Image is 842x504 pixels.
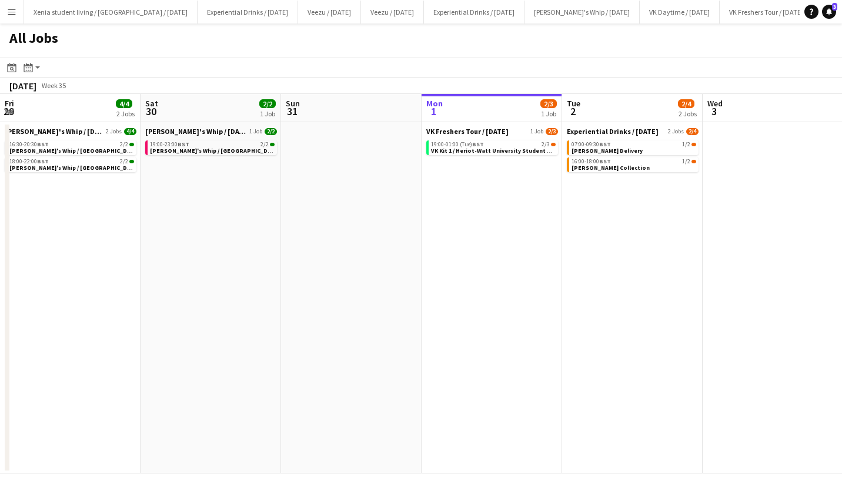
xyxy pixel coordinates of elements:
[145,127,247,136] span: Shanky's Whip / Aug 25
[286,98,300,109] span: Sun
[691,160,696,163] span: 1/2
[37,157,49,165] span: BST
[524,1,640,23] button: [PERSON_NAME]'s Whip / [DATE]
[178,140,189,148] span: BST
[678,99,694,108] span: 2/4
[572,157,696,171] a: 16:00-18:00BST1/2[PERSON_NAME] Collection
[679,109,697,118] div: 2 Jobs
[249,128,262,135] span: 1 Job
[5,127,136,174] div: [PERSON_NAME]'s Whip / [DATE]2 Jobs4/416:30-20:30BST2/2[PERSON_NAME]'s Whip / [GEOGRAPHIC_DATA]18...
[567,98,580,109] span: Tue
[682,159,690,164] span: 1/2
[260,109,275,118] div: 1 Job
[668,128,684,135] span: 2 Jobs
[265,128,277,135] span: 2/2
[129,143,134,146] span: 2/2
[472,140,484,148] span: BST
[567,127,699,174] div: Experiential Drinks / [DATE]2 Jobs2/407:00-09:30BST1/2[PERSON_NAME] Delivery16:00-18:00BST1/2[PER...
[706,105,723,118] span: 3
[832,3,837,11] span: 3
[567,127,699,136] a: Experiential Drinks / [DATE]2 Jobs2/4
[426,127,558,136] a: VK Freshers Tour / [DATE]1 Job2/3
[426,127,558,157] div: VK Freshers Tour / [DATE]1 Job2/319:00-01:00 (Tue)BST2/3VK Kit 1 / Heriot-Watt University Student...
[150,142,189,147] span: 19:00-23:00
[424,1,524,23] button: Experiential Drinks / [DATE]
[24,1,198,23] button: Xenia student living / [GEOGRAPHIC_DATA] / [DATE]
[707,98,723,109] span: Wed
[551,143,556,146] span: 2/3
[572,147,643,154] span: Thwaits Delivery
[129,160,134,163] span: 2/2
[9,164,139,172] span: Shanky's Whip / Newcastle
[9,159,49,164] span: 18:00-22:00
[542,142,550,147] span: 2/3
[540,99,557,108] span: 2/3
[9,140,134,154] a: 16:30-20:30BST2/2[PERSON_NAME]'s Whip / [GEOGRAPHIC_DATA]
[198,1,298,23] button: Experiential Drinks / [DATE]
[39,81,68,90] span: Week 35
[426,127,509,136] span: VK Freshers Tour / Sept 25
[259,99,276,108] span: 2/2
[567,127,659,136] span: Experiential Drinks / Sept 2025
[120,142,128,147] span: 2/2
[116,99,132,108] span: 4/4
[270,143,275,146] span: 2/2
[640,1,720,23] button: VK Daytime / [DATE]
[572,142,611,147] span: 07:00-09:30
[565,105,580,118] span: 2
[143,105,158,118] span: 30
[546,128,558,135] span: 2/3
[425,105,443,118] span: 1
[572,159,611,164] span: 16:00-18:00
[431,147,564,154] span: VK Kit 1 / Heriot-Watt University Student Union
[9,147,139,154] span: Shanky's Whip / Sheffield
[145,127,277,136] a: [PERSON_NAME]'s Whip / [DATE]1 Job2/2
[260,142,269,147] span: 2/2
[431,140,556,154] a: 19:00-01:00 (Tue)BST2/3VK Kit 1 / Heriot-Watt University Student Union
[150,140,275,154] a: 19:00-23:00BST2/2[PERSON_NAME]'s Whip / [GEOGRAPHIC_DATA]
[284,105,300,118] span: 31
[720,1,813,23] button: VK Freshers Tour / [DATE]
[682,142,690,147] span: 1/2
[120,159,128,164] span: 2/2
[5,127,136,136] a: [PERSON_NAME]'s Whip / [DATE]2 Jobs4/4
[541,109,556,118] div: 1 Job
[599,157,611,165] span: BST
[5,127,103,136] span: Shanky's Whip / Aug 25
[691,143,696,146] span: 1/2
[431,142,484,147] span: 19:00-01:00 (Tue)
[686,128,699,135] span: 2/4
[150,147,280,154] span: Shanky's Whip / Newcastle
[822,5,836,19] a: 3
[124,128,136,135] span: 4/4
[116,109,135,118] div: 2 Jobs
[9,80,36,92] div: [DATE]
[106,128,122,135] span: 2 Jobs
[572,164,650,172] span: Thwaits Collection
[599,140,611,148] span: BST
[37,140,49,148] span: BST
[145,98,158,109] span: Sat
[426,98,443,109] span: Mon
[5,98,14,109] span: Fri
[298,1,361,23] button: Veezu / [DATE]
[145,127,277,157] div: [PERSON_NAME]'s Whip / [DATE]1 Job2/219:00-23:00BST2/2[PERSON_NAME]'s Whip / [GEOGRAPHIC_DATA]
[530,128,543,135] span: 1 Job
[9,142,49,147] span: 16:30-20:30
[3,105,14,118] span: 29
[572,140,696,154] a: 07:00-09:30BST1/2[PERSON_NAME] Delivery
[361,1,424,23] button: Veezu / [DATE]
[9,157,134,171] a: 18:00-22:00BST2/2[PERSON_NAME]'s Whip / [GEOGRAPHIC_DATA]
